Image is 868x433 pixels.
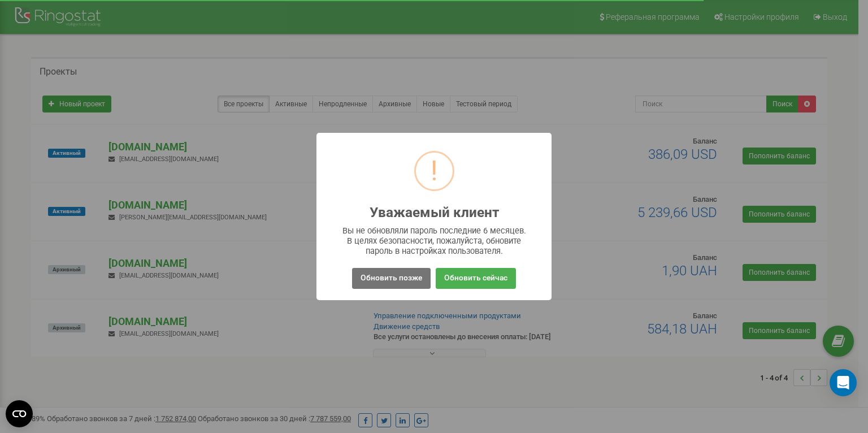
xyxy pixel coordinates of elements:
button: Обновить позже [352,268,431,289]
div: Open Intercom Messenger [830,369,857,396]
div: Вы не обновляли пароль последние 6 месяцев. В целях безопасности, пожалуйста, обновите пароль в н... [339,226,530,256]
button: Обновить сейчас [436,268,516,289]
h2: Уважаемый клиент [370,205,499,220]
button: Open CMP widget [6,400,33,427]
div: ! [431,153,438,189]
